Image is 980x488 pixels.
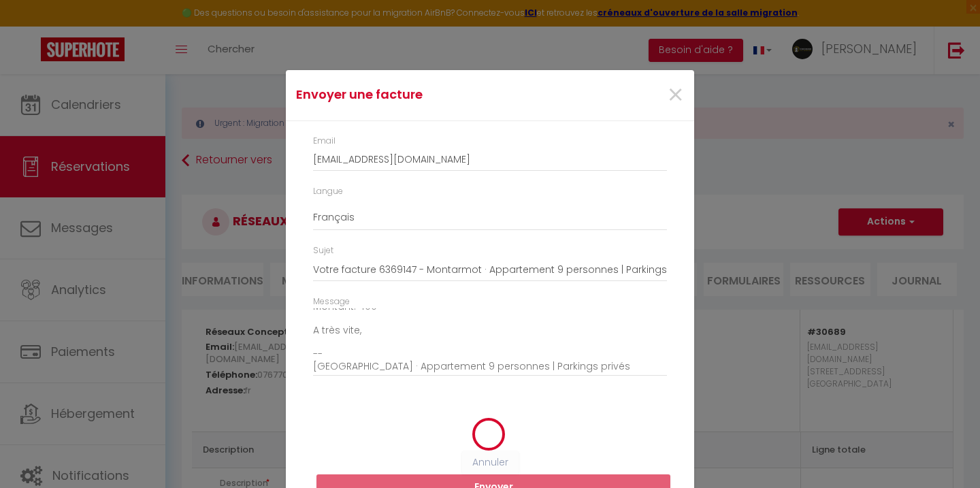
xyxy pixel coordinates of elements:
label: Email [313,135,336,148]
button: Annuler [462,451,519,474]
h4: Envoyer une facture [296,85,549,104]
label: Sujet [313,244,333,257]
label: Langue [313,185,343,198]
button: Close [667,81,684,110]
span: × [667,75,684,116]
button: Ouvrir le widget de chat LiveChat [11,5,52,46]
label: Message [313,295,350,308]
